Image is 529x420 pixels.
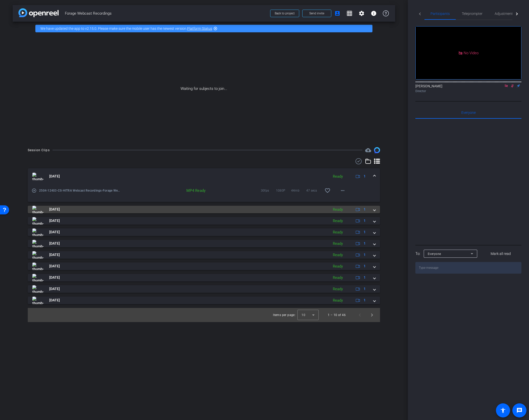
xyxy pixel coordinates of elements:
span: 1080P [276,188,291,193]
span: Send invite [309,11,324,15]
mat-icon: message [516,407,522,413]
img: thumb-nail [32,173,44,180]
img: thumb-nail [32,262,44,270]
span: 1 [364,298,366,303]
mat-icon: info [371,10,377,16]
img: thumb-nail [32,274,44,281]
span: Everyone [428,252,441,256]
div: We have updated the app to v2.15.0. Please make sure the mobile user has the newest version. [35,25,372,32]
span: [DATE] [49,218,60,223]
span: [DATE] [49,298,60,303]
button: Back to project [270,10,299,17]
img: app-logo [18,8,59,17]
img: thumb-nail [32,285,44,293]
img: thumb-nail [32,206,44,213]
mat-expansion-panel-header: thumb-nail[DATE]Ready1 [28,228,380,236]
span: 1 [364,275,366,280]
button: Previous page [354,309,366,321]
mat-icon: more_horiz [340,188,346,194]
span: [DATE] [49,229,60,235]
mat-expansion-panel-header: thumb-nail[DATE]Ready1 [28,297,380,304]
span: Everyone [461,111,476,114]
img: thumb-nail [32,217,44,225]
button: Next page [366,309,378,321]
div: Ready [330,264,345,269]
div: Ready [330,252,345,258]
span: Mark all read [491,251,511,256]
button: Send invite [302,10,331,17]
span: Participants [431,12,450,15]
a: Platform Status [187,27,212,31]
span: 44mb [291,188,306,193]
button: Mark all read [480,249,522,258]
div: Ready [330,286,345,292]
span: [DATE] [49,275,60,280]
mat-expansion-panel-header: thumb-nail[DATE]Ready1 [28,251,380,259]
mat-icon: favorite_border [324,188,331,194]
span: 1 [364,229,366,235]
div: Ready [330,218,345,224]
img: thumb-nail [32,297,44,304]
span: Back to project [275,12,295,15]
div: Ready [330,174,345,179]
mat-icon: highlight_off [213,27,217,31]
span: No Video [464,50,478,55]
div: Director [415,89,521,93]
div: Ready [330,241,345,247]
span: 1 [364,174,366,179]
div: thumb-nail[DATE]Ready1 [28,185,380,202]
div: MP4 Ready [168,188,208,193]
div: Ready [330,229,345,235]
mat-icon: account_box [334,10,340,16]
img: Session clips [374,147,380,153]
img: thumb-nail [32,240,44,247]
span: Destinations for your clips [365,147,371,153]
mat-icon: cloud_upload [365,147,371,153]
div: Waiting for subjects to join... [13,35,395,142]
div: To: [415,251,420,257]
mat-icon: play_circle_outline [32,188,37,193]
span: 1 [364,252,366,257]
span: Forage Webcast Recordings [65,8,267,18]
span: [DATE] [49,174,60,179]
span: 47 secs [306,188,321,193]
div: 1 – 10 of 46 [328,312,346,318]
span: 2504-12403-CS-HITRA Webcast Recordings-Forage Webcast Recordings-[PERSON_NAME]-2025-10-01-14-40-5... [39,188,121,193]
span: Adjustments [495,12,515,15]
div: Ready [330,275,345,281]
div: Ready [330,207,345,213]
mat-icon: settings [359,10,365,16]
mat-expansion-panel-header: thumb-nail[DATE]Ready1 [28,217,380,225]
span: 30fps [261,188,276,193]
span: 1 [364,241,366,246]
img: thumb-nail [32,251,44,259]
span: Teleprompter [462,12,483,15]
div: Items per page: [273,312,295,318]
mat-icon: grid_on [346,10,352,16]
div: Ready [330,298,345,303]
mat-expansion-panel-header: thumb-nail[DATE]Ready1 [28,262,380,270]
mat-expansion-panel-header: thumb-nail[DATE]Ready1 [28,168,380,185]
mat-expansion-panel-header: thumb-nail[DATE]Ready1 [28,285,380,293]
div: Session Clips [28,148,50,153]
mat-expansion-panel-header: thumb-nail[DATE]Ready1 [28,206,380,213]
span: [DATE] [49,241,60,246]
span: [DATE] [49,252,60,257]
div: [PERSON_NAME] [415,84,521,93]
span: 1 [364,264,366,269]
span: [DATE] [49,264,60,269]
span: 1 [364,207,366,212]
mat-expansion-panel-header: thumb-nail[DATE]Ready1 [28,240,380,247]
mat-icon: accessibility [500,407,506,413]
mat-expansion-panel-header: thumb-nail[DATE]Ready1 [28,274,380,281]
span: [DATE] [49,207,60,212]
span: [DATE] [49,286,60,292]
img: thumb-nail [32,228,44,236]
span: 1 [364,286,366,292]
span: 1 [364,218,366,223]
